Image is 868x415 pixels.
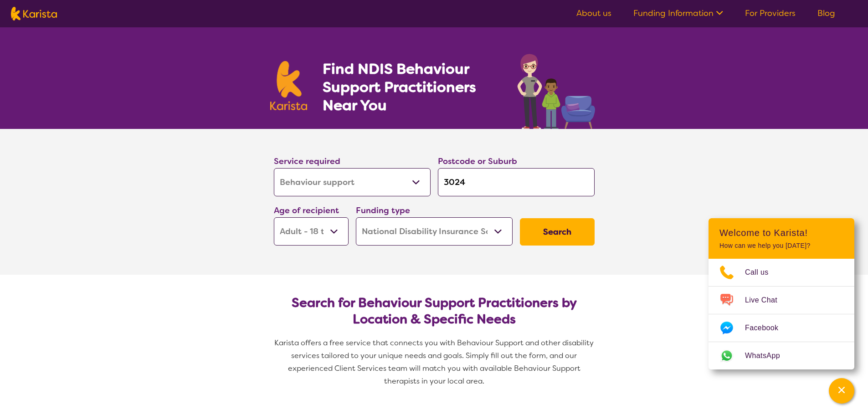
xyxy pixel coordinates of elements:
[515,49,598,129] img: behaviour-support
[829,378,854,404] button: Channel Menu
[438,156,517,167] label: Postcode or Suburb
[274,156,340,167] label: Service required
[281,295,587,328] h2: Search for Behaviour Support Practitioners by Location & Specific Needs
[709,218,854,369] div: Channel Menu
[745,293,788,307] span: Live Chat
[719,227,843,238] h2: Welcome to Karista!
[356,205,410,216] label: Funding type
[270,61,308,110] img: Karista logo
[709,342,854,369] a: Web link opens in a new tab.
[438,168,595,196] input: Type
[745,266,780,279] span: Call us
[745,8,796,19] a: For Providers
[709,259,854,369] ul: Choose channel
[270,337,598,388] p: Karista offers a free service that connects you with Behaviour Support and other disability servi...
[576,8,611,19] a: About us
[745,321,789,335] span: Facebook
[633,8,723,19] a: Funding Information
[745,349,791,363] span: WhatsApp
[817,8,835,19] a: Blog
[323,60,499,114] h1: Find NDIS Behaviour Support Practitioners Near You
[719,242,843,250] p: How can we help you [DATE]?
[520,218,595,246] button: Search
[274,205,339,216] label: Age of recipient
[11,7,57,20] img: Karista logo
